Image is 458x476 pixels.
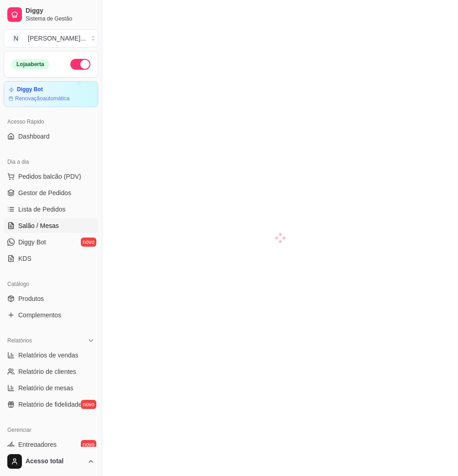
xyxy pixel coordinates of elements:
div: Gerenciar [4,423,98,437]
span: Pedidos balcão (PDV) [18,172,81,181]
article: Diggy Bot [17,86,43,93]
span: Dashboard [18,132,50,141]
a: Diggy Botnovo [4,235,98,249]
div: [PERSON_NAME] ... [28,34,86,43]
span: Salão / Mesas [18,221,59,230]
div: Dia a dia [4,155,98,169]
a: Relatório de clientes [4,364,98,379]
a: Lista de Pedidos [4,202,98,217]
span: Relatório de clientes [18,367,76,376]
span: Diggy Bot [18,238,46,247]
span: Complementos [18,310,61,320]
a: Diggy BotRenovaçãoautomática [4,81,98,107]
button: Alterar Status [70,59,90,70]
span: Entregadores [18,440,57,449]
button: Pedidos balcão (PDV) [4,169,98,184]
span: Diggy [26,7,95,15]
span: KDS [18,254,32,263]
a: Entregadoresnovo [4,437,98,452]
span: Relatório de mesas [18,383,74,393]
div: Acesso Rápido [4,114,98,129]
span: Sistema de Gestão [26,15,95,22]
a: Gestor de Pedidos [4,186,98,200]
a: Relatório de fidelidadenovo [4,397,98,412]
span: Produtos [18,294,44,303]
span: Gestor de Pedidos [18,188,71,197]
span: Relatório de fidelidade [18,400,82,409]
a: DiggySistema de Gestão [4,4,98,26]
span: Acesso total [26,457,84,466]
a: Salão / Mesas [4,218,98,233]
span: Relatórios de vendas [18,351,79,360]
div: Catálogo [4,277,98,291]
article: Renovação automática [15,95,69,102]
span: N [11,34,21,43]
a: Complementos [4,308,98,322]
button: Select a team [4,29,98,47]
div: Loja aberta [11,59,49,69]
a: Relatórios de vendas [4,348,98,362]
a: Produtos [4,291,98,306]
span: Relatórios [7,337,32,344]
a: Relatório de mesas [4,381,98,395]
a: KDS [4,251,98,266]
a: Dashboard [4,129,98,144]
button: Acesso total [4,450,98,472]
span: Lista de Pedidos [18,205,66,214]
